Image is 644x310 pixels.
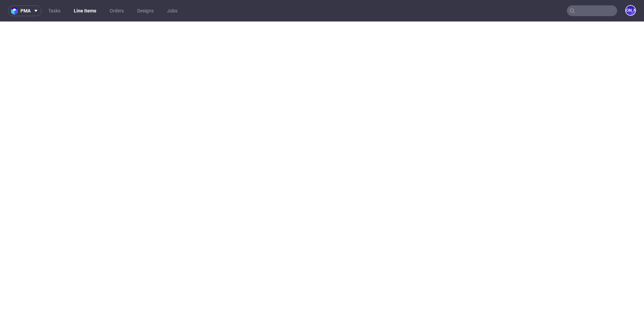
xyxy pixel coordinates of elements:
a: Orders [106,5,128,16]
img: logo [11,7,20,15]
button: pma [8,5,42,16]
a: Designs [133,5,158,16]
figcaption: [PERSON_NAME] [626,6,635,15]
a: Jobs [163,5,181,16]
a: Line Items [70,5,100,16]
a: Tasks [44,5,64,16]
span: pma [20,8,31,13]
